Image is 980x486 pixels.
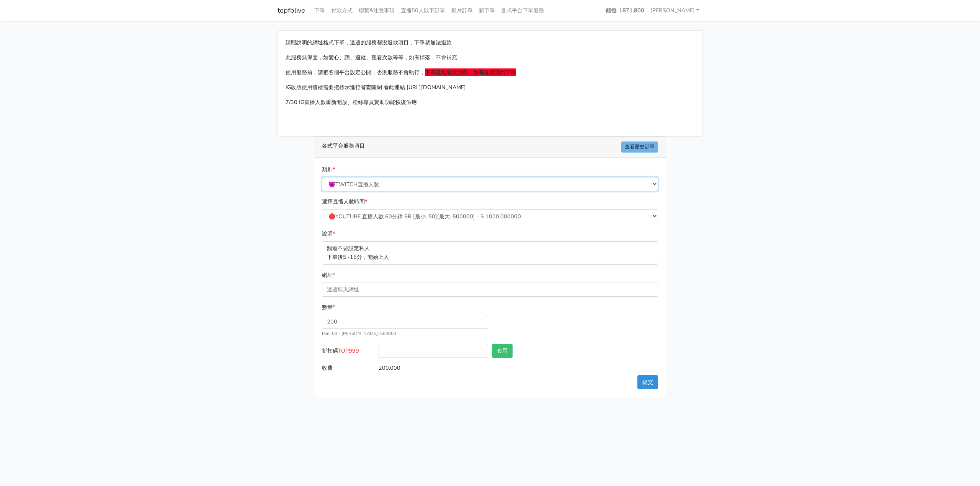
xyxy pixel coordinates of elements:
[328,3,356,18] a: 付款方式
[286,53,694,62] p: 此服務無保固，如愛心、讚、追蹤、觀看次數等等，如有掉落，不會補充
[320,361,377,375] label: 收費
[476,3,498,18] a: 新下單
[498,3,547,18] a: 各式平台下單服務
[314,137,666,158] div: 各式平台服務項目
[322,330,396,336] small: Min: 50 - [PERSON_NAME]: 500000
[621,141,658,153] a: 查看歷史訂單
[311,3,328,18] a: 下單
[322,283,658,297] input: 這邊填入網址
[322,229,335,238] label: 說明
[448,3,476,18] a: 影片訂單
[286,68,694,77] p: 使用服務前，請把各個平台設定公開，否則服務不會執行，
[286,98,694,107] p: 7/30 IG直播人數重新開放、粉絲專頁贊助功能恢復供應
[322,241,658,264] p: 頻道不要設定私人 下單後5~15分，開始上人
[425,68,516,76] span: 下單後無退款服務，如有疑慮請勿下單
[278,3,305,18] a: topfblive
[322,303,335,312] label: 數量
[322,197,367,206] label: 選擇直播人數時間
[398,3,448,18] a: 直播50人以下訂單
[603,3,647,18] a: 錢包: 1871.800
[322,165,335,174] label: 類別
[320,344,377,361] label: 折扣碼
[647,3,702,18] a: [PERSON_NAME]
[338,347,359,354] span: TOP999
[356,3,398,18] a: 聯繫&注意事項
[286,83,694,92] p: IG改版使用追蹤需要把標示進行審查關閉 看此連結 [URL][DOMAIN_NAME]
[606,7,644,14] strong: 錢包: 1871.800
[322,271,335,280] label: 網址
[637,375,658,389] button: 提交
[492,344,513,358] button: 套用
[286,38,694,47] p: 請照說明的網址格式下單，這邊的服務都沒退款項目，下單就無法退款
